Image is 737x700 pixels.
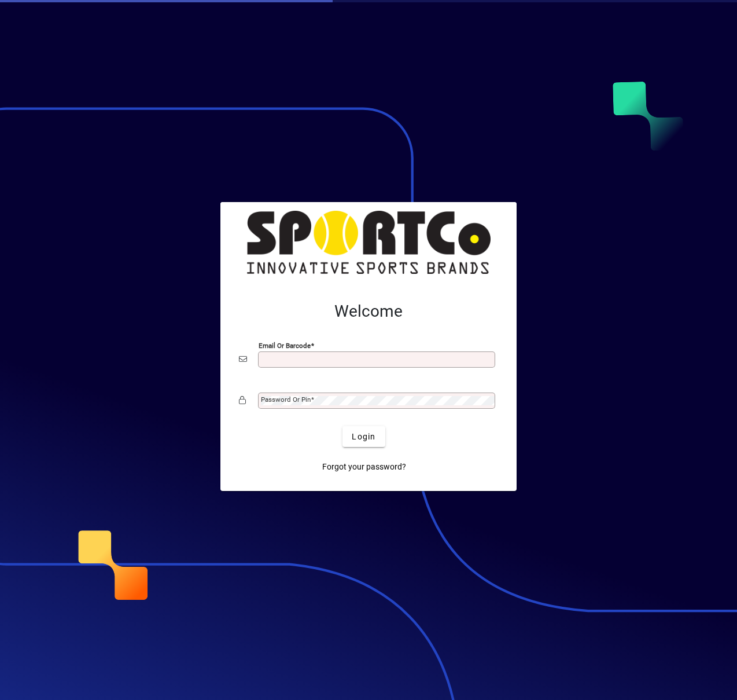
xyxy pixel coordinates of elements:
h2: Welcome [239,302,498,321]
a: Forgot your password? [318,456,411,477]
span: Forgot your password? [322,461,406,473]
button: Login [342,426,385,447]
span: Login [352,431,375,443]
mat-label: Email or Barcode [259,342,311,350]
mat-label: Password or Pin [261,395,311,404]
